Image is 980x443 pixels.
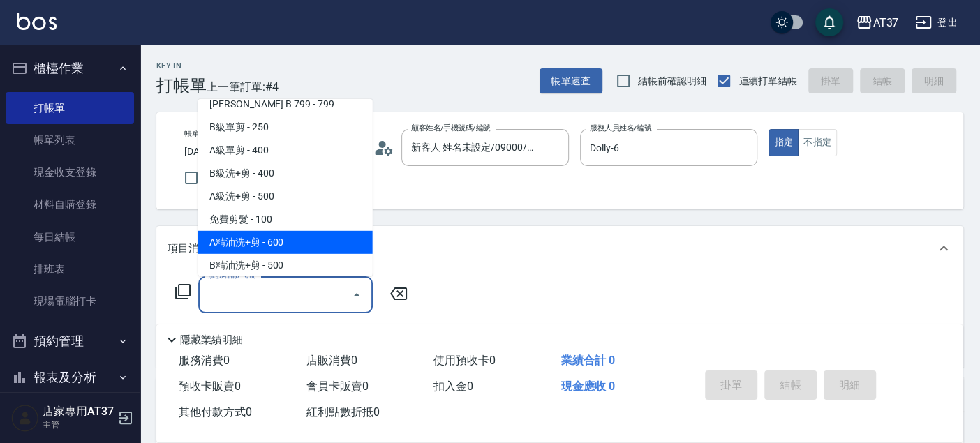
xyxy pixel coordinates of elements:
span: 紅利點數折抵 0 [306,405,380,419]
h2: Key In [156,61,207,70]
button: 指定 [769,129,799,156]
span: A級洗+剪 - 500 [198,185,373,208]
span: B精油洗+剪 - 500 [198,254,373,277]
button: 報表及分析 [6,359,134,396]
div: 項目消費 [156,226,963,271]
span: 業績合計 0 [561,354,615,367]
span: 免費剪髮 - 100 [198,208,373,231]
span: 上一筆訂單:#4 [207,78,279,96]
button: 登出 [910,10,963,36]
span: 現金應收 0 [561,380,615,393]
h3: 打帳單 [156,76,207,96]
span: 扣入金 0 [433,380,473,393]
span: 服務消費 0 [179,354,230,367]
label: 顧客姓名/手機號碼/編號 [411,123,491,133]
button: AT37 [850,8,904,37]
p: 項目消費 [168,241,209,256]
button: 不指定 [798,129,837,156]
a: 現場電腦打卡 [6,285,134,317]
button: Close [346,284,368,306]
p: 主管 [43,419,114,431]
label: 服務人員姓名/編號 [590,123,651,133]
a: 帳單列表 [6,124,134,156]
span: 其他付款方式 0 [179,405,252,419]
button: save [815,8,843,36]
input: YYYY/MM/DD hh:mm [184,140,332,163]
a: 每日結帳 [6,221,134,253]
span: A級單剪 - 400 [198,139,373,162]
img: Logo [17,13,57,30]
span: 預收卡販賣 0 [179,380,241,393]
button: 帳單速查 [540,68,602,94]
div: AT37 [873,14,898,31]
span: A精油洗+剪 - 600 [198,231,373,254]
span: 使用預收卡 0 [433,354,496,367]
h5: 店家專用AT37 [43,405,114,419]
p: 隱藏業績明細 [180,333,243,347]
span: 結帳前確認明細 [638,74,706,89]
img: Person [11,404,39,432]
button: 預約管理 [6,323,134,359]
span: B級洗+剪 - 400 [198,162,373,185]
label: 帳單日期 [184,128,214,139]
span: 連續打單結帳 [738,74,797,89]
a: 材料自購登錄 [6,188,134,220]
button: 櫃檯作業 [6,50,134,87]
a: 現金收支登錄 [6,156,134,188]
span: B級單剪 - 250 [198,116,373,139]
span: 店販消費 0 [306,354,357,367]
a: 排班表 [6,253,134,285]
a: 打帳單 [6,92,134,124]
span: [PERSON_NAME] B 799 - 799 [198,93,373,116]
span: 會員卡販賣 0 [306,380,369,393]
